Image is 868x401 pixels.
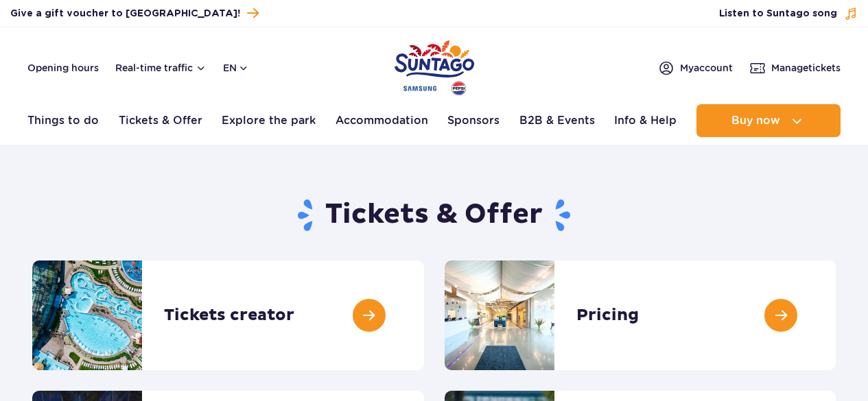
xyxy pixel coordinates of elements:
[336,104,428,137] a: Accommodation
[719,7,858,21] button: Listen to Suntago song
[27,61,99,75] a: Opening hours
[614,104,677,137] a: Info & Help
[658,60,733,76] a: Myaccount
[395,34,474,97] a: Park of Poland
[10,4,259,23] a: Give a gift voucher to [GEOGRAPHIC_DATA]!
[32,197,836,233] h1: Tickets & Offer
[719,7,837,21] span: Listen to Suntago song
[222,104,316,137] a: Explore the park
[696,104,841,137] button: Buy now
[519,104,595,137] a: B2B & Events
[10,7,240,21] span: Give a gift voucher to [GEOGRAPHIC_DATA]!
[771,61,841,75] span: Manage tickets
[223,61,249,75] button: en
[680,61,733,75] span: My account
[115,62,207,73] button: Real-time traffic
[119,104,202,137] a: Tickets & Offer
[447,104,500,137] a: Sponsors
[731,114,780,127] span: Buy now
[749,60,841,76] a: Managetickets
[27,104,99,137] a: Things to do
